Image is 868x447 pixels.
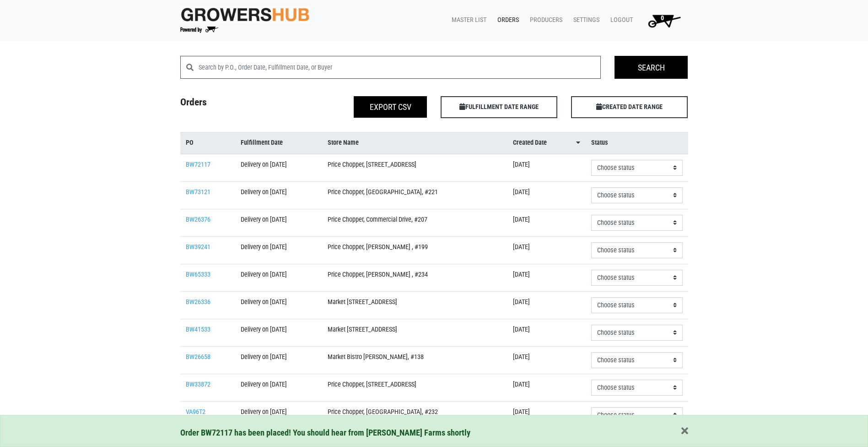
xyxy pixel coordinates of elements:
[507,264,586,291] td: [DATE]
[328,138,359,148] span: Store Name
[235,154,322,182] td: Delivery on [DATE]
[180,426,688,439] div: Order BW72117 has been placed! You should hear from [PERSON_NAME] Farms shortly
[180,6,310,23] img: original-fc7597fdc6adbb9d0e2ae620e786d1a2.jpg
[513,138,580,148] a: Created Date
[199,56,601,79] input: Search by P.O., Order Date, Fulfillment Date, or Buyer
[507,374,586,401] td: [DATE]
[322,401,507,429] td: Price Chopper, [GEOGRAPHIC_DATA], #232
[591,138,683,148] a: Status
[507,181,586,209] td: [DATE]
[322,154,507,182] td: Price Chopper, [STREET_ADDRESS]
[235,264,322,291] td: Delivery on [DATE]
[322,236,507,264] td: Price Chopper, [PERSON_NAME] , #199
[186,353,210,361] a: BW26658
[615,56,688,79] input: Search
[186,188,210,196] a: BW73121
[507,401,586,429] td: [DATE]
[571,96,688,118] span: CREATED DATE RANGE
[173,96,304,114] h4: Orders
[186,216,210,223] a: BW26376
[322,209,507,236] td: Price Chopper, Commercial Drive, #207
[235,181,322,209] td: Delivery on [DATE]
[235,236,322,264] td: Delivery on [DATE]
[507,319,586,346] td: [DATE]
[507,236,586,264] td: [DATE]
[441,96,557,118] span: FULFILLMENT DATE RANGE
[507,346,586,374] td: [DATE]
[322,181,507,209] td: Price Chopper, [GEOGRAPHIC_DATA], #221
[241,138,283,148] span: Fulfillment Date
[322,374,507,401] td: Price Chopper, [STREET_ADDRESS]
[444,11,490,29] a: Master List
[322,291,507,319] td: Market [STREET_ADDRESS]
[235,346,322,374] td: Delivery on [DATE]
[507,209,586,236] td: [DATE]
[490,11,523,29] a: Orders
[186,408,205,416] a: VA96T2
[235,319,322,346] td: Delivery on [DATE]
[591,138,608,148] span: Status
[566,11,603,29] a: Settings
[322,264,507,291] td: Price Chopper, [PERSON_NAME] , #234
[507,154,586,182] td: [DATE]
[180,27,218,33] img: Powered by Big Wheelbarrow
[186,298,210,306] a: BW26336
[354,96,427,118] button: Export CSV
[235,209,322,236] td: Delivery on [DATE]
[523,11,566,29] a: Producers
[186,381,210,388] a: BW33872
[186,326,210,333] a: BW41533
[235,401,322,429] td: Delivery on [DATE]
[322,319,507,346] td: Market [STREET_ADDRESS]
[513,138,547,148] span: Created Date
[186,161,210,169] a: BW72117
[661,14,664,22] span: 0
[186,243,210,251] a: BW39241
[644,11,685,30] img: Cart
[241,138,316,148] a: Fulfillment Date
[328,138,502,148] a: Store Name
[235,291,322,319] td: Delivery on [DATE]
[636,11,688,30] a: 0
[235,374,322,401] td: Delivery on [DATE]
[322,346,507,374] td: Market Bistro [PERSON_NAME], #138
[186,271,210,278] a: BW65333
[186,138,194,148] span: PO
[186,138,230,148] a: PO
[507,291,586,319] td: [DATE]
[603,11,636,29] a: Logout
